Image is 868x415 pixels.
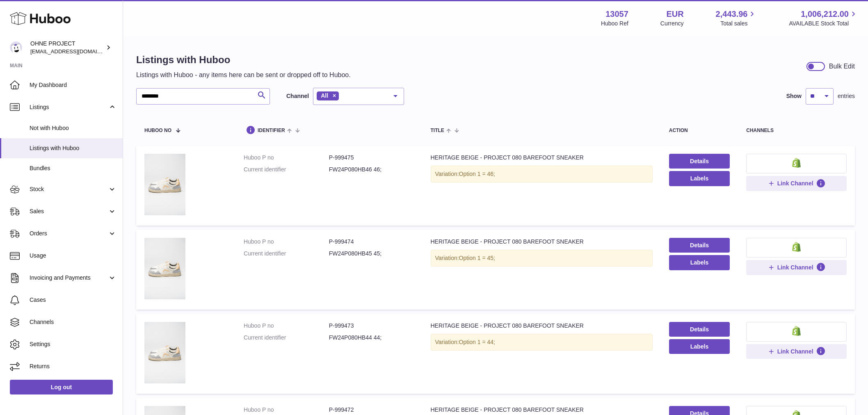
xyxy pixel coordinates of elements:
dt: Huboo P no [244,154,329,162]
button: Labels [669,171,730,186]
dd: FW24P080HB44 44; [329,334,414,342]
a: Log out [10,380,113,394]
span: entries [838,92,855,100]
img: shopify-small.png [792,326,801,336]
span: Huboo no [144,128,171,133]
dd: P-999473 [329,322,414,330]
a: Details [669,322,730,337]
span: Orders [30,230,108,237]
div: Currency [660,20,684,27]
dt: Current identifier [244,250,329,258]
span: Link Channel [777,180,813,187]
span: Bundles [30,164,116,172]
span: Total sales [720,20,757,27]
span: All [321,92,328,99]
a: Details [669,154,730,169]
span: Option 1 = 46; [459,171,495,177]
div: action [669,128,730,133]
button: Link Channel [746,176,847,191]
h1: Listings with Huboo [136,53,351,66]
div: HERITAGE BEIGE - PROJECT 080 BAREFOOT SNEAKER [431,406,653,414]
div: Variation: [431,166,653,182]
div: OHNE PROJECT [30,40,104,55]
dd: FW24P080HB45 45; [329,250,414,258]
span: 1,006,212.00 [801,9,849,20]
div: Variation: [431,250,653,267]
span: 2,443.96 [716,9,748,20]
button: Link Channel [746,260,847,275]
img: HERITAGE BEIGE - PROJECT 080 BAREFOOT SNEAKER [144,238,185,299]
dt: Huboo P no [244,406,329,414]
strong: 13057 [605,9,628,20]
span: Stock [30,185,108,193]
div: HERITAGE BEIGE - PROJECT 080 BAREFOOT SNEAKER [431,238,653,246]
span: Link Channel [777,348,813,355]
button: Labels [669,255,730,270]
dd: P-999475 [329,154,414,162]
dd: P-999474 [329,238,414,246]
span: Option 1 = 45; [459,255,495,261]
img: internalAdmin-13057@internal.huboo.com [10,41,22,54]
span: Returns [30,363,116,370]
dt: Current identifier [244,166,329,173]
span: Settings [30,340,116,348]
span: [EMAIL_ADDRESS][DOMAIN_NAME] [30,48,121,55]
span: Link Channel [777,264,813,271]
p: Listings with Huboo - any items here can be sent or dropped off to Huboo. [136,71,351,80]
dd: FW24P080HB46 46; [329,166,414,173]
span: Option 1 = 44; [459,339,495,345]
span: Not with Huboo [30,124,116,132]
a: Details [669,238,730,253]
a: 1,006,212.00 AVAILABLE Stock Total [789,9,858,27]
span: Invoicing and Payments [30,274,108,282]
dt: Current identifier [244,334,329,342]
img: HERITAGE BEIGE - PROJECT 080 BAREFOOT SNEAKER [144,154,185,215]
span: identifier [258,128,285,133]
div: Huboo Ref [601,20,628,27]
img: shopify-small.png [792,158,801,168]
dt: Huboo P no [244,238,329,246]
span: Sales [30,207,108,215]
button: Link Channel [746,344,847,359]
dt: Huboo P no [244,322,329,330]
span: Channels [30,318,116,326]
button: Labels [669,339,730,354]
div: channels [746,128,847,133]
a: 2,443.96 Total sales [716,9,757,27]
span: Listings [30,103,108,111]
img: shopify-small.png [792,242,801,252]
div: HERITAGE BEIGE - PROJECT 080 BAREFOOT SNEAKER [431,322,653,330]
span: Cases [30,296,116,304]
div: Bulk Edit [829,62,855,71]
strong: EUR [666,9,683,20]
div: Variation: [431,334,653,351]
img: HERITAGE BEIGE - PROJECT 080 BAREFOOT SNEAKER [144,322,185,383]
span: title [431,128,444,133]
span: My Dashboard [30,81,116,89]
label: Channel [286,92,309,100]
label: Show [786,92,802,100]
span: Usage [30,252,116,260]
div: HERITAGE BEIGE - PROJECT 080 BAREFOOT SNEAKER [431,154,653,162]
span: AVAILABLE Stock Total [789,20,858,27]
dd: P-999472 [329,406,414,414]
span: Listings with Huboo [30,144,116,152]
